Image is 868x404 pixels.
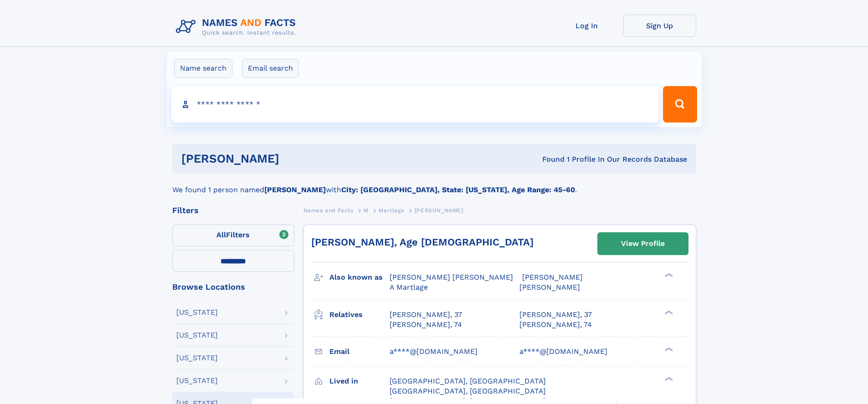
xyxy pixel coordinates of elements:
[519,310,592,320] a: [PERSON_NAME], 37
[415,207,463,214] span: [PERSON_NAME]
[379,207,404,214] span: Martlage
[379,205,404,216] a: Martlage
[216,230,226,239] span: All
[390,320,462,330] a: [PERSON_NAME], 74
[663,346,673,352] div: ❯
[242,59,299,78] label: Email search
[176,354,218,362] div: [US_STATE]
[176,377,218,384] div: [US_STATE]
[172,15,303,39] img: Logo Names and Facts
[264,185,326,194] b: [PERSON_NAME]
[390,387,546,395] span: [GEOGRAPHIC_DATA], [GEOGRAPHIC_DATA]
[303,205,354,216] a: Names and Facts
[176,309,218,316] div: [US_STATE]
[663,309,673,315] div: ❯
[329,344,390,359] h3: Email
[341,185,575,194] b: City: [GEOGRAPHIC_DATA], State: [US_STATE], Age Range: 45-60
[550,15,623,37] a: Log In
[621,233,665,254] div: View Profile
[411,154,687,164] div: Found 1 Profile In Our Records Database
[172,174,696,195] div: We found 1 person named with .
[329,373,390,389] h3: Lived in
[522,273,583,281] span: [PERSON_NAME]
[623,15,696,37] a: Sign Up
[329,270,390,285] h3: Also known as
[390,377,546,385] span: [GEOGRAPHIC_DATA], [GEOGRAPHIC_DATA]
[171,86,659,123] input: search input
[390,310,462,320] a: [PERSON_NAME], 37
[598,233,688,255] a: View Profile
[329,307,390,322] h3: Relatives
[174,59,232,78] label: Name search
[663,376,673,382] div: ❯
[172,283,294,291] div: Browse Locations
[172,206,294,215] div: Filters
[364,205,369,216] a: M
[181,153,411,164] h1: [PERSON_NAME]
[519,320,592,330] a: [PERSON_NAME], 74
[364,207,369,214] span: M
[663,272,673,278] div: ❯
[663,86,697,123] button: Search Button
[172,225,294,246] label: Filters
[311,236,534,248] a: [PERSON_NAME], Age [DEMOGRAPHIC_DATA]
[390,273,513,281] span: [PERSON_NAME] [PERSON_NAME]
[390,283,428,291] span: A Martlage
[176,332,218,339] div: [US_STATE]
[519,283,580,291] span: [PERSON_NAME]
